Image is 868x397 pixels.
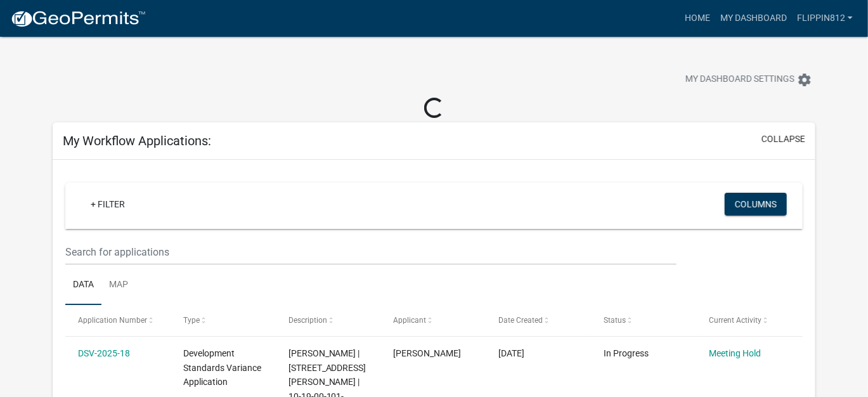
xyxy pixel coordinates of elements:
[486,305,592,335] datatable-header-cell: Date Created
[792,6,858,30] a: Flippin812
[709,348,761,358] a: Meeting Hold
[78,316,147,325] span: Application Number
[183,348,261,387] span: Development Standards Variance Application
[604,348,649,358] span: In Progress
[697,305,802,335] datatable-header-cell: Current Activity
[183,316,200,325] span: Type
[381,305,486,335] datatable-header-cell: Applicant
[709,316,762,325] span: Current Activity
[685,72,794,88] span: My Dashboard Settings
[394,316,427,325] span: Applicant
[761,133,805,146] button: collapse
[171,305,276,335] datatable-header-cell: Type
[65,239,676,265] input: Search for applications
[499,316,543,325] span: Date Created
[725,193,787,216] button: Columns
[288,316,327,325] span: Description
[65,305,171,335] datatable-header-cell: Application Number
[715,6,792,30] a: My Dashboard
[604,316,626,325] span: Status
[680,6,715,30] a: Home
[101,265,136,306] a: Map
[675,67,822,92] button: My Dashboard Settingssettings
[592,305,697,335] datatable-header-cell: Status
[65,265,101,306] a: Data
[276,305,381,335] datatable-header-cell: Description
[797,72,812,88] i: settings
[78,348,130,358] a: DSV-2025-18
[63,133,211,148] h5: My Workflow Applications:
[81,193,135,216] a: + Filter
[499,348,525,358] span: 07/28/2025
[394,348,462,358] span: Melissa A Zink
